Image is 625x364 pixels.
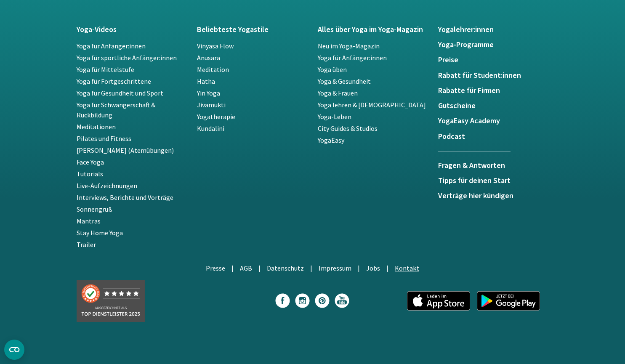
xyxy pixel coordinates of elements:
h5: Fragen & Antworten [438,162,511,170]
a: Hatha [197,77,215,85]
a: Meditationen [77,122,116,131]
li: | [231,263,234,273]
a: Anusara [197,53,220,62]
a: [PERSON_NAME] (Atemübungen) [77,146,174,154]
a: Yoga-Videos [77,26,187,34]
img: Top Dienstleister 2025 [77,280,145,322]
a: Stay Home Yoga [77,228,123,237]
img: app_googleplay_de.png [477,291,540,311]
a: City Guides & Studios [318,124,378,133]
a: Vinyasa Flow [197,42,234,50]
a: Yoga für Anfänger:innen [318,53,387,62]
a: Yin Yoga [197,89,220,97]
a: Verträge hier kündigen [438,192,549,200]
a: YogaEasy Academy [438,117,549,125]
a: Yogalehrer:innen [438,26,549,34]
a: Yoga für Gesundheit und Sport [77,89,163,97]
a: Yoga für Mittelstufe [77,65,134,74]
a: Yoga-Programme [438,41,549,49]
li: | [258,263,261,273]
a: Beliebteste Yogastile [197,26,308,34]
a: Yoga für Fortgeschrittene [77,77,151,85]
a: Jivamukti [197,101,226,109]
a: Datenschutz [267,264,304,272]
a: Fragen & Antworten [438,151,511,177]
a: Podcast [438,133,549,141]
a: Preise [438,56,549,64]
a: YogaEasy [318,136,344,144]
li: | [310,263,312,273]
a: Yoga für sportliche Anfänger:innen [77,53,177,62]
a: Kontakt [395,264,419,272]
a: Rabatt für Student:innen [438,72,549,80]
a: Yoga für Schwangerschaft & Rückbildung [77,101,155,119]
a: Live-Aufzeichnungen [77,181,137,190]
a: Yoga üben [318,65,347,74]
a: Sonnengruß [77,205,112,213]
a: Meditation [197,65,229,74]
a: Tutorials [77,170,103,178]
a: Yoga-Leben [318,112,351,121]
a: Presse [206,264,225,272]
a: Face Yoga [77,158,104,166]
img: app_appstore_de.png [407,291,470,311]
a: Neu im Yoga-Magazin [318,42,380,50]
a: Impressum [319,264,351,272]
a: Jobs [366,264,380,272]
a: AGB [240,264,252,272]
a: Mantras [77,217,101,225]
a: Interviews, Berichte und Vorträge [77,193,173,202]
a: Yoga lehren & [DEMOGRAPHIC_DATA] [318,101,426,109]
a: Rabatte für Firmen [438,87,549,95]
button: CMP-Widget öffnen [4,340,24,360]
li: | [358,263,360,273]
a: Yoga für Anfänger:innen [77,42,146,50]
a: Gutscheine [438,102,549,110]
a: Yoga & Gesundheit [318,77,371,85]
li: | [386,263,388,273]
a: Trailer [77,240,96,249]
a: Kundalini [197,124,224,133]
a: Alles über Yoga im Yoga-Magazin [318,26,428,34]
a: Yogatherapie [197,112,235,121]
a: Tipps für deinen Start [438,177,549,185]
a: Pilates und Fitness [77,134,131,143]
a: Yoga & Frauen [318,89,358,97]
